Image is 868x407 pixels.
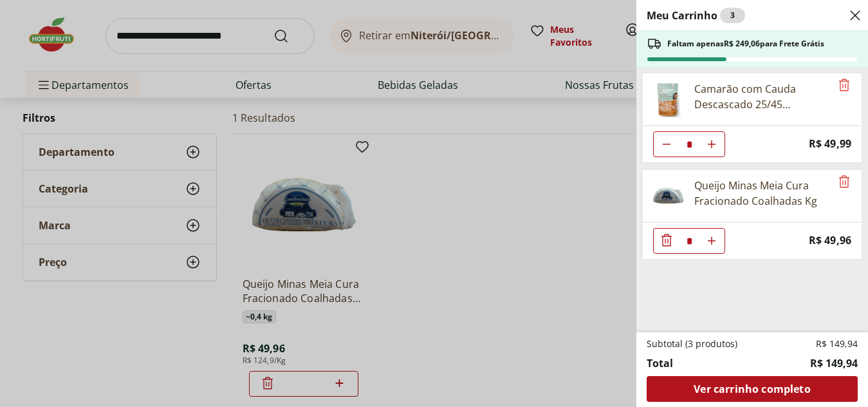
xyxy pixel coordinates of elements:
[647,376,858,402] a: Ver carrinho completo
[809,135,851,153] span: R$ 49,99
[810,355,858,371] span: R$ 149,94
[651,81,687,117] img: Camarão com Cauda Descascado 25/45 Congelado IE Pescados 300g
[816,337,858,350] span: R$ 149,94
[720,8,745,23] div: 3
[651,178,687,214] img: Principal
[699,228,725,254] button: Aumentar Quantidade
[694,178,831,209] div: Queijo Minas Meia Cura Fracionado Coalhadas Kg
[667,39,824,49] span: Faltam apenas R$ 249,06 para Frete Grátis
[647,337,737,350] span: Subtotal (3 produtos)
[694,81,831,112] div: Camarão com Cauda Descascado 25/45 Congelado IE Pescados 300g
[647,355,673,371] span: Total
[836,175,852,190] button: Remove
[654,131,679,157] button: Diminuir Quantidade
[679,229,699,253] input: Quantidade Atual
[679,132,699,156] input: Quantidade Atual
[836,78,852,93] button: Remove
[647,8,745,23] h2: Meu Carrinho
[694,384,810,394] span: Ver carrinho completo
[809,232,851,249] span: R$ 49,96
[699,131,725,157] button: Aumentar Quantidade
[654,228,679,254] button: Diminuir Quantidade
